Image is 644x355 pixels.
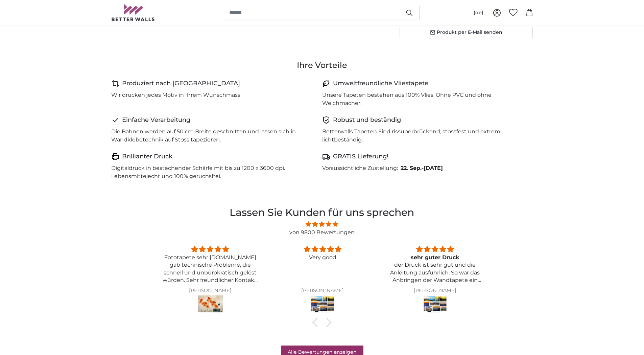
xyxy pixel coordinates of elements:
h4: GRATIS Lieferung! [333,152,388,161]
p: Betterwalls Tapeten Sind rissüberbrückend, stossfest und extrem lichtbeständig. [322,128,528,144]
p: Fototapete sehr [DOMAIN_NAME] gab technische Probleme, die schnell und unbürokratisch gelöst würd... [162,254,258,284]
h4: Einfache Verarbeitung [122,115,190,125]
div: 5 stars [275,245,371,254]
div: [PERSON_NAME] [387,288,483,293]
button: Produkt per E-Mail senden [400,27,533,38]
div: 5 stars [162,245,258,254]
img: Stockfoto [423,295,448,314]
div: sehr guter Druck [387,254,483,261]
p: Wir drucken jedes Motiv in Ihrem Wunschmass [111,91,240,99]
h4: Brillianter Druck [122,152,172,161]
b: - [401,165,443,171]
h2: Lassen Sie Kunden für uns sprechen [153,205,491,220]
img: Betterwalls [111,4,155,21]
span: 4.81 stars [153,220,491,228]
h4: Robust und beständig [333,115,401,125]
img: Stockfoto [310,295,335,314]
div: [PERSON_NAME] [162,288,258,293]
p: der Druck ist sehr gut und die Anleitung ausführlich. So war das Anbringen der Wandtapete ein Kin... [387,261,483,284]
span: 22. Sep. [401,165,422,171]
div: [PERSON_NAME] [275,288,371,293]
span: [DATE] [424,165,443,171]
p: Voraussichtliche Zustellung: [322,164,398,172]
p: Unsere Tapeten bestehen aus 100% Vlies. Ohne PVC und ohne Weichmacher. [322,91,528,107]
a: von 9800 Bewertungen [289,229,355,236]
p: Digitaldruck in bestechender Schärfe mit bis zu 1200 x 3600 dpi. Lebensmittelecht und 100% geruch... [111,164,317,180]
img: Fototapete Waving In The Wind [198,295,223,314]
button: (de) [468,7,489,19]
p: Very good [275,254,371,261]
h4: Umweltfreundliche Vliestapete [333,79,428,88]
div: 5 stars [387,245,483,254]
p: Die Bahnen werden auf 50 cm Breite geschnitten und lassen sich in Wandklebetechnik auf Stoss tape... [111,128,317,144]
h4: Produziert nach [GEOGRAPHIC_DATA] [122,79,240,88]
h3: Ihre Vorteile [111,60,533,71]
